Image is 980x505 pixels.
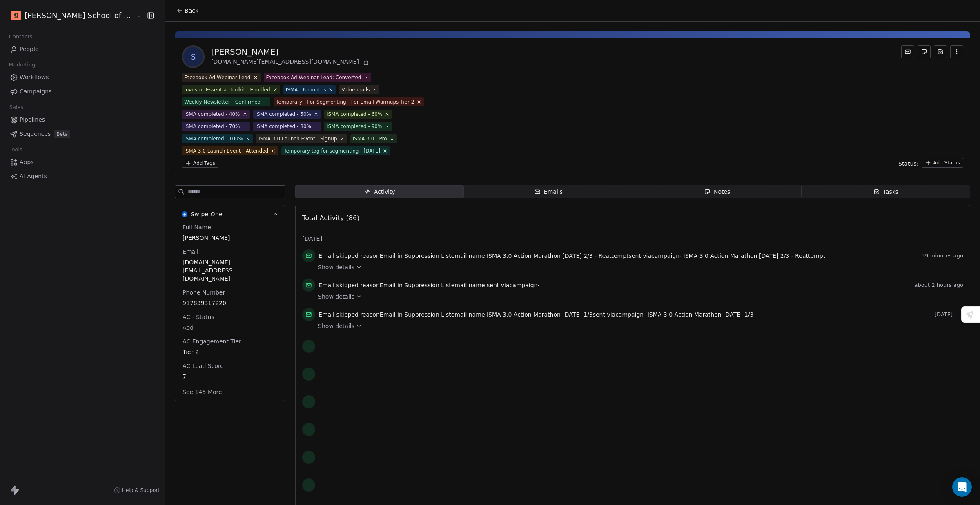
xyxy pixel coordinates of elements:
[353,135,387,142] div: ISMA 3.0 - Pro
[181,337,243,346] span: AC Engagement Tier
[873,188,899,196] div: Tasks
[20,87,51,96] span: Campaigns
[7,85,158,98] a: Campaigns
[6,144,26,156] span: Tools
[182,159,218,168] button: Add Tags
[181,288,227,297] span: Phone Number
[318,253,359,259] span: Email skipped
[380,282,451,288] span: Email in Suppression List
[178,385,227,399] button: See 145 More
[318,311,359,318] span: Email skipped
[318,322,958,330] a: Show details
[184,111,240,118] div: ISMA completed - 40%
[648,311,754,318] span: ISMA 3.0 Action Marathon [DATE] 1/3
[318,292,354,301] span: Show details
[191,210,223,218] span: Swipe One
[922,158,963,168] button: Add Status
[7,155,158,169] a: Apps
[181,313,216,321] span: AC - Status
[915,282,963,288] span: about 2 hours ago
[276,98,414,106] div: Temporary - For Segmenting - For Email Warmups Tier 2
[704,188,730,196] div: Notes
[318,322,354,330] span: Show details
[286,86,326,93] div: ISMA - 6 months
[318,292,958,301] a: Show details
[20,158,34,166] span: Apps
[211,58,370,67] div: [DOMAIN_NAME][EMAIL_ADDRESS][DOMAIN_NAME]
[181,248,200,256] span: Email
[256,123,311,130] div: ISMA completed - 80%
[183,372,278,381] span: 7
[183,47,203,66] span: S
[318,252,825,260] span: reason email name sent via campaign -
[185,7,198,15] span: Back
[54,130,70,138] span: Beta
[10,9,131,22] button: [PERSON_NAME] School of Finance LLP
[898,159,918,168] span: Status:
[5,59,39,71] span: Marketing
[302,235,322,243] span: [DATE]
[6,101,27,113] span: Sales
[183,258,278,283] span: [DOMAIN_NAME][EMAIL_ADDRESS][DOMAIN_NAME]
[20,73,49,82] span: Workflows
[11,11,21,20] img: Goela%20School%20Logos%20(4).png
[922,253,963,259] span: 39 minutes ago
[171,3,203,18] button: Back
[122,487,160,494] span: Help & Support
[184,147,268,155] div: ISMA 3.0 Launch Event - Attended
[487,311,593,318] span: ISMA 3.0 Action Marathon [DATE] 1/3
[7,71,158,84] a: Workflows
[20,130,51,138] span: Sequences
[284,147,380,155] div: Temporary tag for segmenting - [DATE]
[20,172,47,181] span: AI Agents
[487,253,629,259] span: ISMA 3.0 Action Marathon [DATE] 2/3 - Reattempt
[302,214,359,222] span: Total Activity (86)
[211,46,370,58] div: [PERSON_NAME]
[24,10,134,21] span: [PERSON_NAME] School of Finance LLP
[184,135,243,142] div: ISMA completed - 100%
[181,362,225,370] span: AC Lead Score
[258,135,337,142] div: ISMA 3.0 Launch Event - Signup
[183,299,278,307] span: 917839317220
[183,348,278,356] span: Tier 2
[175,223,285,401] div: Swipe OneSwipe One
[184,86,270,93] div: Investor Essential Toolkit - Enrolled
[181,223,213,231] span: Full Name
[183,323,278,332] span: Add
[184,74,250,81] div: Facebook Ad Webinar Lead
[7,42,158,56] a: People
[20,45,39,53] span: People
[318,263,958,271] a: Show details
[183,234,278,242] span: [PERSON_NAME]
[327,111,382,118] div: ISMA completed - 60%
[7,170,158,183] a: AI Agents
[952,477,972,497] div: Open Intercom Messenger
[114,487,160,494] a: Help & Support
[935,311,963,318] span: [DATE]
[266,74,361,81] div: Facebook Ad Webinar Lead: Converted
[7,127,158,141] a: SequencesBeta
[341,86,370,93] div: Value mails
[318,310,753,319] span: reason email name sent via campaign -
[175,205,285,223] button: Swipe OneSwipe One
[318,282,359,288] span: Email skipped
[256,111,311,118] div: ISMA completed - 50%
[184,123,240,130] div: ISMA completed - 70%
[327,123,382,130] div: ISMA completed - 90%
[5,31,36,43] span: Contacts
[318,281,539,289] span: reason email name sent via campaign -
[20,115,45,124] span: Pipelines
[182,211,187,217] img: Swipe One
[380,311,451,318] span: Email in Suppression List
[380,253,451,259] span: Email in Suppression List
[684,253,826,259] span: ISMA 3.0 Action Marathon [DATE] 2/3 - Reattempt
[534,188,563,196] div: Emails
[318,263,354,271] span: Show details
[184,98,261,106] div: Weekly Newsletter - Confirmed
[7,113,158,126] a: Pipelines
